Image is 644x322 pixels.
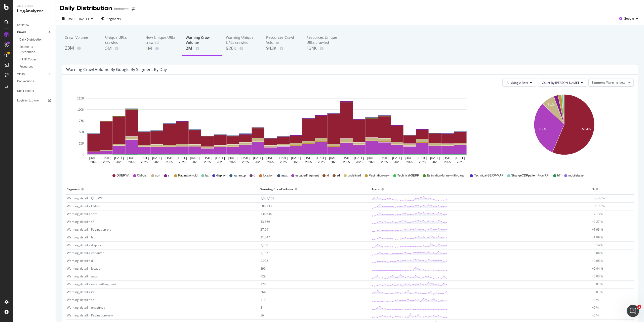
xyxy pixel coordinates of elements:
span: QUERY/* [116,173,129,178]
div: HTTP Codes [19,57,36,62]
div: 2M [186,45,218,52]
span: aspx [281,173,288,178]
div: URL Explorer [17,88,34,94]
span: Warning_detail = lat [67,235,95,239]
text: 100K [77,108,84,112]
span: sf [168,173,170,178]
iframe: Intercom live chat [627,305,639,317]
div: Logfiles Explorer [17,98,39,103]
a: HTTP Codes [19,57,52,62]
a: Logfiles Explorer [17,98,52,103]
span: Google [624,16,634,21]
span: location [263,173,273,178]
text: 2025 [255,160,261,164]
span: +0.04 % [592,266,603,271]
span: +0.06 % [592,251,603,255]
text: [DATE] [89,156,99,160]
svg: A chart. [496,91,633,166]
text: [DATE] [278,156,288,160]
span: sort [155,173,160,178]
span: Warning_detail = escapedfragment [67,282,116,286]
span: +56.43 % [592,196,605,200]
span: 37,091 [260,227,270,232]
div: LogAnalyzer [17,8,52,14]
text: 2025 [204,160,211,164]
text: [DATE] [380,156,389,160]
span: Segments [107,17,121,21]
span: Warning_detail [606,80,627,85]
text: [DATE] [367,156,377,160]
text: [DATE] [177,156,187,160]
div: Daily Distribution [60,4,112,13]
div: Warning Crawl Volume [260,185,293,193]
div: % [592,185,594,193]
div: Warning Unique URLs crawled [226,35,258,45]
div: Daily Distribution [19,37,43,42]
span: All Google Bots [507,81,528,85]
span: Technical-SERP-MAP [474,173,503,178]
button: All Google Bots [502,79,536,87]
span: Warning_detail = sort [67,212,97,216]
div: Trend [372,185,380,193]
span: +0.01 % [592,282,603,286]
text: 2025 [356,160,363,164]
div: Overview [17,22,29,28]
div: Resources [19,64,33,69]
text: 2025 [368,160,375,164]
span: 1,187 [260,251,268,255]
span: [DATE] - [DATE] [67,17,89,21]
text: 2025 [229,160,236,164]
a: Overview [17,22,52,28]
button: [DATE] - [DATE] [60,15,95,23]
span: Warning_detail = QUERY/* [67,196,104,200]
text: 2025 [318,160,325,164]
span: d [254,173,255,178]
span: Warning_detail = undefined [67,305,105,310]
text: 2025 [343,160,350,164]
text: [DATE] [127,156,136,160]
div: Segment [67,185,80,193]
span: 264 [260,290,266,294]
text: [DATE] [102,156,111,160]
text: 2025 [432,160,438,164]
svg: A chart. [66,91,488,166]
button: Segments [99,15,123,23]
text: 2025 [444,160,451,164]
span: +1.93 % [592,227,603,232]
div: 943K [266,45,298,52]
div: 134K [306,45,339,52]
text: 2025 [406,160,413,164]
span: +0.05 % [592,259,603,263]
span: 588,733 [260,204,272,208]
span: +0.03 % [592,274,603,278]
span: 21,047 [260,235,270,239]
span: 1,028 [260,259,268,263]
text: [DATE] [215,156,225,160]
span: Warning_detail = aspx [67,274,98,278]
text: 2025 [331,160,337,164]
div: 5M [105,45,137,52]
span: id [327,173,329,178]
div: Crawl Volume [65,35,97,45]
text: 56.4% [582,128,591,131]
text: [DATE] [430,156,440,160]
span: +30.73 % [592,204,605,208]
text: 2025 [166,160,173,164]
span: lat [205,173,209,178]
span: +7.13 % [592,212,603,216]
span: Warning_detail = Pagination-old [67,227,111,232]
text: 2025 [179,160,186,164]
span: Old-List [137,173,147,178]
div: 1M [145,45,178,52]
span: sd [337,173,340,178]
text: [DATE] [304,156,313,160]
text: [DATE] [203,156,212,160]
span: Estimation-funnel-with-param [427,173,466,178]
div: Immowelt [114,6,130,11]
span: +0.01 % [592,290,603,294]
text: [DATE] [165,156,174,160]
span: 1 [637,305,641,309]
text: [DATE] [455,156,465,160]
